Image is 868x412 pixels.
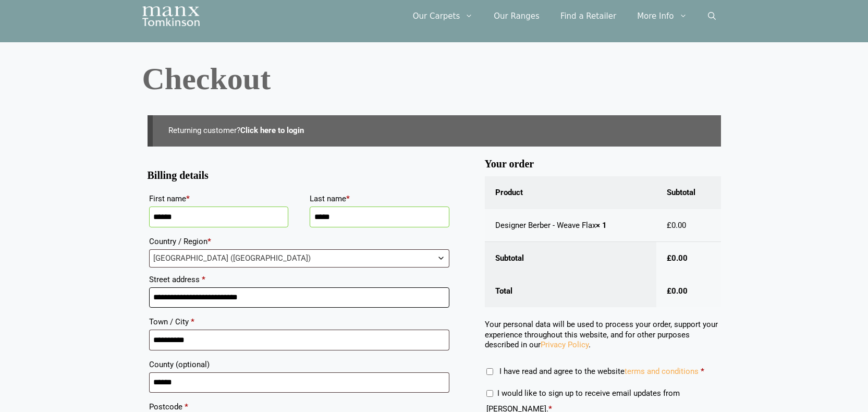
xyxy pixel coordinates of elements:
[402,1,726,32] nav: Primary
[148,174,451,178] h3: Billing details
[149,357,449,372] label: County
[486,368,493,375] input: I have read and agree to the websiteterms and conditions *
[142,6,200,26] img: Manx Tomkinson
[176,360,210,369] span: (optional)
[596,221,607,230] strong: × 1
[150,250,449,267] span: United Kingdom (UK)
[485,275,657,308] th: Total
[149,191,289,207] label: First name
[667,221,686,230] bdi: 0.00
[698,1,726,32] a: Open Search Bar
[701,367,704,376] abbr: required
[667,286,671,296] span: £
[149,314,449,330] label: Town / City
[485,242,657,275] th: Subtotal
[149,234,449,249] label: Country / Region
[667,253,688,263] bdi: 0.00
[667,221,671,230] span: £
[142,63,726,94] h1: Checkout
[485,320,721,350] p: Your personal data will be used to process your order, support your experience throughout this we...
[667,253,671,263] span: £
[499,367,699,376] span: I have read and agree to the website
[240,126,304,135] a: Click here to login
[149,272,449,287] label: Street address
[485,176,657,209] th: Product
[402,1,484,32] a: Our Carpets
[627,1,697,32] a: More Info
[148,115,721,147] div: Returning customer?
[485,162,721,166] h3: Your order
[149,249,449,268] span: Country / Region
[486,390,493,397] input: I would like to sign up to receive email updates from [PERSON_NAME].
[656,176,720,209] th: Subtotal
[483,1,550,32] a: Our Ranges
[550,1,627,32] a: Find a Retailer
[667,286,688,296] bdi: 0.00
[625,367,699,376] a: terms and conditions
[541,340,589,349] a: Privacy Policy
[485,209,657,243] td: Designer Berber - Weave Flax
[310,191,449,207] label: Last name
